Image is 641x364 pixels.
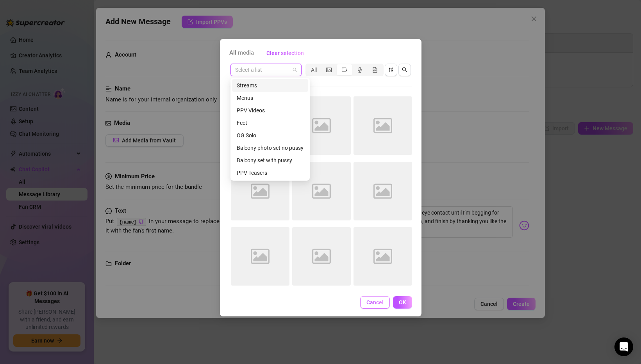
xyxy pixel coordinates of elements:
div: All [306,64,321,75]
span: OK [399,299,406,305]
span: Cancel [366,299,384,305]
div: Streams [232,79,308,92]
div: Balcony photo set no pussy [232,142,308,154]
div: Feet [232,117,308,129]
span: video-camera [342,67,347,73]
span: Clear selection [266,50,304,56]
span: file-gif [372,67,378,73]
div: Balcony photo set no pussy [237,144,304,152]
div: PPV Teasers [237,169,304,177]
button: Cancel [360,296,390,309]
div: Menus [232,92,308,104]
div: Menus [237,94,304,102]
div: segmented control [305,64,384,76]
div: Open Intercom Messenger [614,337,633,356]
button: Clear selection [260,47,310,59]
span: sort-descending [388,67,394,73]
div: PPV Teasers [232,167,308,179]
div: PPV Videos [237,106,304,115]
span: picture [326,67,332,73]
button: OK [393,296,412,309]
div: PPV Videos [232,104,308,117]
button: sort-descending [385,64,397,76]
span: search [402,67,407,73]
span: audio [357,67,362,73]
div: Balcony set with pussy [232,154,308,167]
div: OG Solo [237,131,304,140]
div: OG Solo [232,129,308,142]
div: Streams [237,81,304,90]
div: Balcony set with pussy [237,156,304,165]
div: Feet [237,119,304,127]
span: All media [229,48,254,58]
